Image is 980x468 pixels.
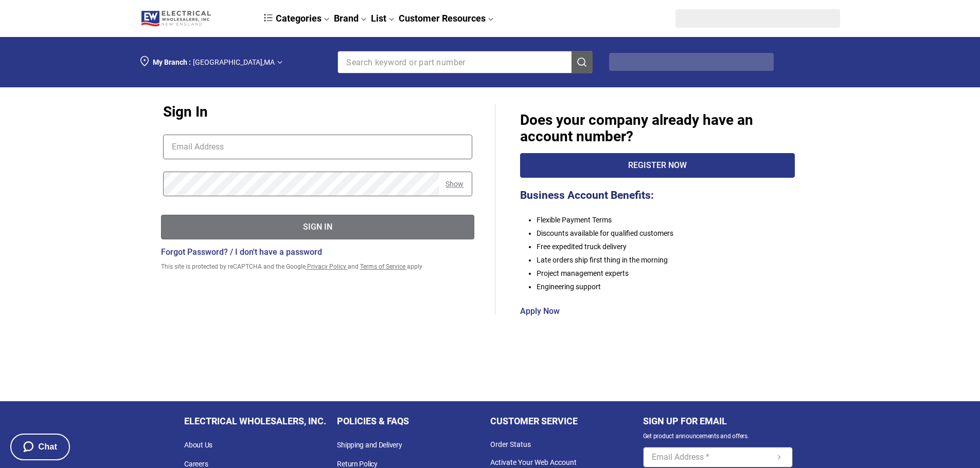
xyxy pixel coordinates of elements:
[337,411,409,430] p: POLICIES & FAQS
[10,434,70,460] button: Chat
[520,306,560,316] a: Apply Now
[337,436,490,455] a: Shipping and Delivery
[193,58,275,66] span: [GEOGRAPHIC_DATA] , MA
[277,61,282,64] img: Arrow
[572,51,592,73] button: Search Products
[140,10,215,27] img: Logo
[609,53,840,71] div: Section row
[643,411,727,430] p: SIGN UP FOR EMAIL
[140,45,609,80] div: Section row
[643,411,793,467] div: Section row
[306,263,348,270] a: Privacy Policy
[334,13,367,24] a: Brand
[537,213,778,227] li: Flexible Payment Terms
[338,51,555,73] input: Clear search fieldSearch Products
[164,172,440,196] input: Show
[775,447,784,467] button: Newsletter Signup Submit
[161,104,475,120] div: Sign In
[161,247,322,257] a: Forgot Password? / I don't have a password
[537,253,778,267] li: Late orders ship first thing in the morning
[446,180,464,188] span: Show
[162,221,474,234] div: Sign In
[360,263,407,270] a: Terms of Service
[643,430,749,442] p: Get product announcements and offers.
[184,436,337,455] a: About Us
[399,13,494,24] a: Customer Resources
[371,13,395,24] a: List
[161,215,475,239] button: Sign In
[490,411,578,430] p: CUSTOMER SERVICE
[520,189,712,201] div: Business Account Benefits:
[164,135,472,159] input: Email Address
[140,45,840,80] div: Section row
[644,447,771,467] input: Newsletter Signup Submit
[264,14,273,22] img: dcb64e45f5418a636573a8ace67a09fc.svg
[490,436,643,454] p: Order Status
[537,280,778,293] li: Engineering support
[537,227,778,240] li: Discounts available for qualified customers
[560,9,840,27] div: Section row
[264,13,330,24] a: Categories
[140,10,245,27] a: Logo
[520,112,794,145] div: Does your company already have an account number?
[537,240,778,253] li: Free expedited truck delivery
[38,442,57,452] span: Chat
[184,411,326,430] p: ELECTRICAL WHOLESALERS, INC.
[161,264,422,271] label: This site is protected by reCAPTCHA and the Google and apply
[537,267,778,280] li: Project management experts
[521,159,794,172] div: Register Now
[153,58,191,66] span: My Branch :
[520,153,794,178] button: Register Now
